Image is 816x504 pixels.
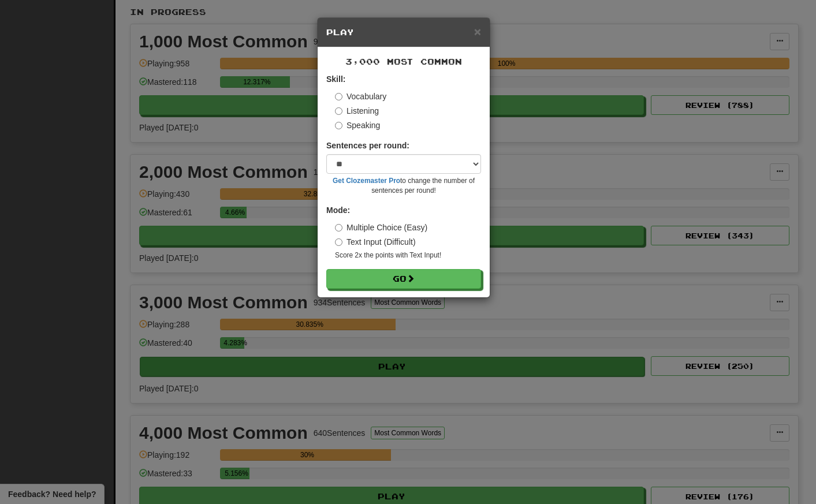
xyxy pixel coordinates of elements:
input: Vocabulary [335,93,342,100]
span: 3,000 Most Common [345,57,462,66]
label: Multiple Choice (Easy) [335,222,427,233]
strong: Skill: [326,74,345,84]
label: Sentences per round: [326,140,409,151]
small: to change the number of sentences per round! [326,176,481,196]
input: Text Input (Difficult) [335,238,342,246]
h5: Play [326,27,481,38]
label: Text Input (Difficult) [335,236,416,248]
input: Multiple Choice (Easy) [335,224,342,232]
small: Score 2x the points with Text Input ! [335,251,481,260]
input: Listening [335,107,342,115]
button: Close [474,25,481,38]
strong: Mode: [326,206,350,215]
a: Get Clozemaster Pro [333,177,400,185]
label: Listening [335,105,379,117]
label: Speaking [335,120,380,131]
input: Speaking [335,122,342,129]
button: Go [326,269,481,289]
label: Vocabulary [335,91,386,102]
span: × [474,25,481,38]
